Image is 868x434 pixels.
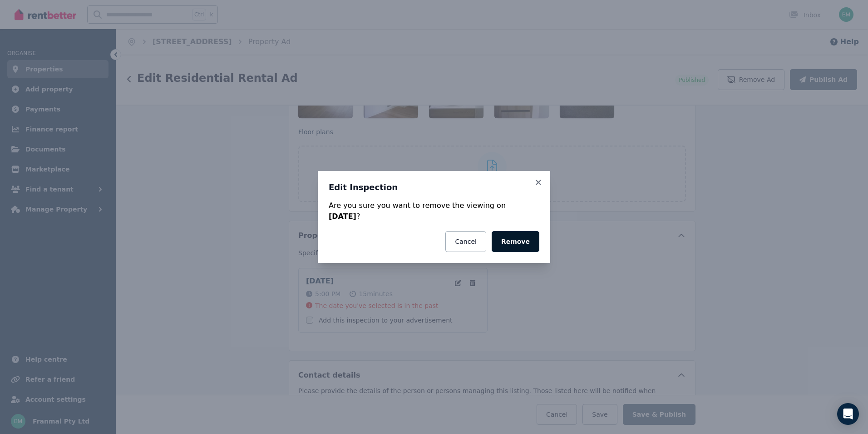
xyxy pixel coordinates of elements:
button: Remove [492,231,539,252]
div: Open Intercom Messenger [837,403,859,425]
h3: Edit Inspection [329,182,539,193]
strong: [DATE] [329,212,356,221]
button: Cancel [445,231,486,252]
div: Are you sure you want to remove the viewing on ? [329,200,539,222]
